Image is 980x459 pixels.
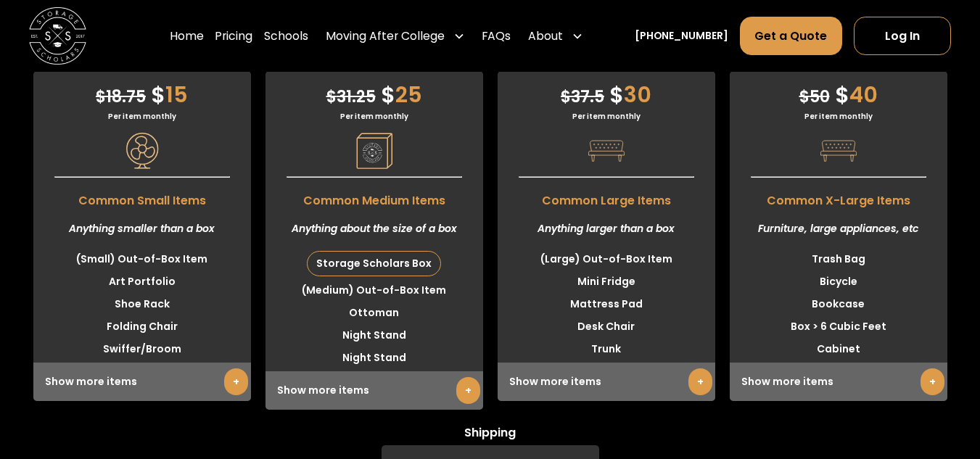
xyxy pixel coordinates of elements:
span: $ [799,86,810,108]
li: Box > 6 Cubic Feet [730,315,947,338]
li: Trash Bag [730,248,947,270]
img: Storage Scholars main logo [29,7,86,65]
div: Show more items [265,371,483,410]
li: Swiffer/Broom [33,338,251,360]
li: Folding Chair [33,315,251,338]
li: (Small) Out-of-Box Item [33,248,251,270]
li: Mattress Pad [498,293,715,315]
span: $ [151,79,165,110]
a: Get a Quote [740,17,843,55]
span: $ [96,86,106,108]
a: + [688,368,712,395]
li: Art Portfolio [33,270,251,293]
li: Ottoman [265,302,483,324]
div: Per item monthly [498,111,715,122]
div: 40 [730,71,947,111]
li: (Medium) Out-of-Box Item [265,279,483,302]
div: 25 [265,71,483,111]
div: Anything larger than a box [498,210,715,248]
span: $ [326,86,337,108]
li: Mini Fridge [498,270,715,293]
li: Bookcase [730,293,947,315]
span: $ [609,79,624,110]
a: + [224,368,248,395]
img: Pricing Category Icon [588,133,625,169]
span: Common Large Items [498,185,715,210]
span: Common Small Items [33,185,251,210]
a: Home [170,16,204,56]
span: Shipping [382,424,599,445]
a: + [921,368,944,395]
li: Night Stand [265,324,483,347]
div: Moving After College [320,16,470,56]
div: About [528,28,563,45]
span: Common Medium Items [265,185,483,210]
div: Furniture, large appliances, etc [730,210,947,248]
span: 50 [799,86,830,108]
a: + [456,377,480,404]
a: FAQs [482,16,511,56]
span: 31.25 [326,86,376,108]
span: $ [835,79,849,110]
span: Common X-Large Items [730,185,947,210]
div: Per item monthly [730,111,947,122]
div: Show more items [33,363,251,401]
img: Pricing Category Icon [124,133,160,169]
div: Storage Scholars Box [308,252,440,276]
li: Bicycle [730,270,947,293]
li: Desk Chair [498,315,715,338]
div: Anything about the size of a box [265,210,483,248]
a: Schools [264,16,308,56]
li: Trunk [498,338,715,360]
div: About [522,16,588,56]
div: Moving After College [326,28,445,45]
div: Show more items [730,363,947,401]
span: $ [381,79,395,110]
span: 18.75 [96,86,146,108]
a: Pricing [215,16,252,56]
li: Shoe Rack [33,293,251,315]
a: Log In [854,17,951,55]
span: $ [561,86,571,108]
div: Show more items [498,363,715,401]
div: Per item monthly [265,111,483,122]
a: [PHONE_NUMBER] [635,28,728,44]
div: 30 [498,71,715,111]
span: 37.5 [561,86,604,108]
img: Pricing Category Icon [820,133,857,169]
div: Anything smaller than a box [33,210,251,248]
li: Night Stand [265,347,483,369]
li: Cabinet [730,338,947,360]
div: 15 [33,71,251,111]
li: (Large) Out-of-Box Item [498,248,715,270]
img: Pricing Category Icon [356,133,392,169]
div: Per item monthly [33,111,251,122]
